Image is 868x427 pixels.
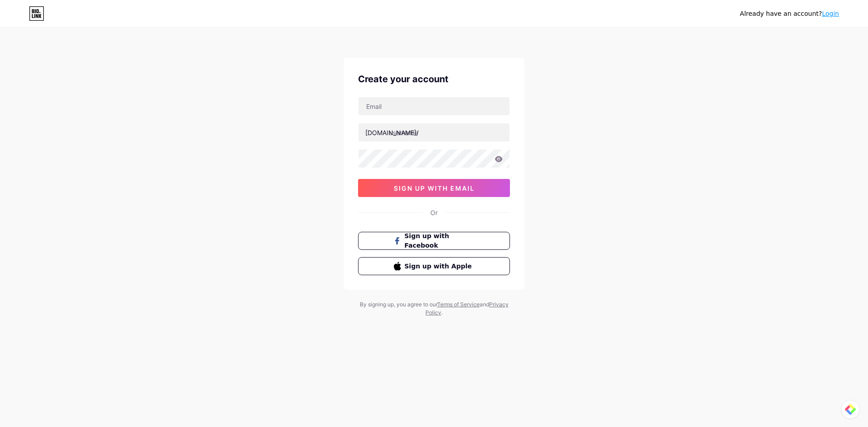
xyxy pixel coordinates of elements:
button: sign up with email [358,179,510,197]
input: username [359,123,509,141]
a: Login [822,10,839,17]
div: By signing up, you agree to our and . [357,300,511,317]
div: Or [430,208,438,217]
span: Sign up with Apple [405,262,475,271]
span: sign up with email [394,184,475,192]
button: Sign up with Apple [358,257,510,275]
div: Create your account [358,72,510,86]
input: Email [359,97,509,115]
div: [DOMAIN_NAME]/ [365,128,419,137]
a: Terms of Service [437,301,480,308]
button: Sign up with Facebook [358,232,510,250]
div: Already have an account? [740,9,839,19]
span: Sign up with Facebook [405,231,475,250]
